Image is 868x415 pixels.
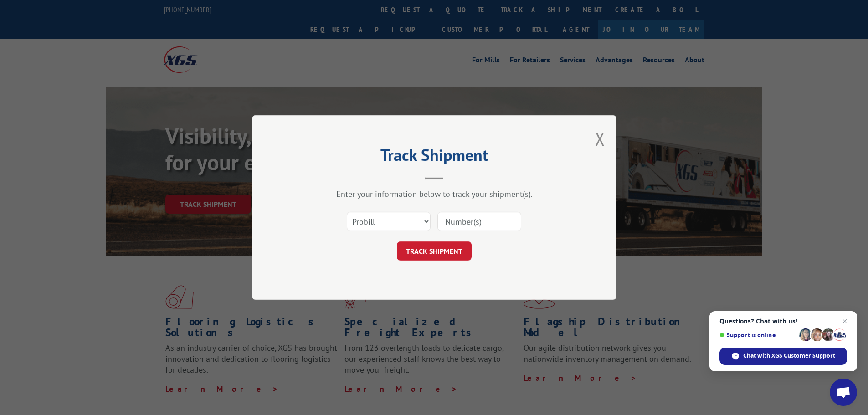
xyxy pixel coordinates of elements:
h2: Track Shipment [298,149,571,166]
div: Open chat [830,379,857,406]
button: Close modal [595,127,605,151]
span: Close chat [839,316,850,327]
span: Questions? Chat with us! [719,318,847,325]
div: Chat with XGS Customer Support [719,348,847,365]
div: Enter your information below to track your shipment(s). [298,189,571,199]
span: Support is online [719,332,796,338]
input: Number(s) [437,212,521,231]
span: Chat with XGS Customer Support [743,352,835,360]
button: TRACK SHIPMENT [397,241,472,261]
